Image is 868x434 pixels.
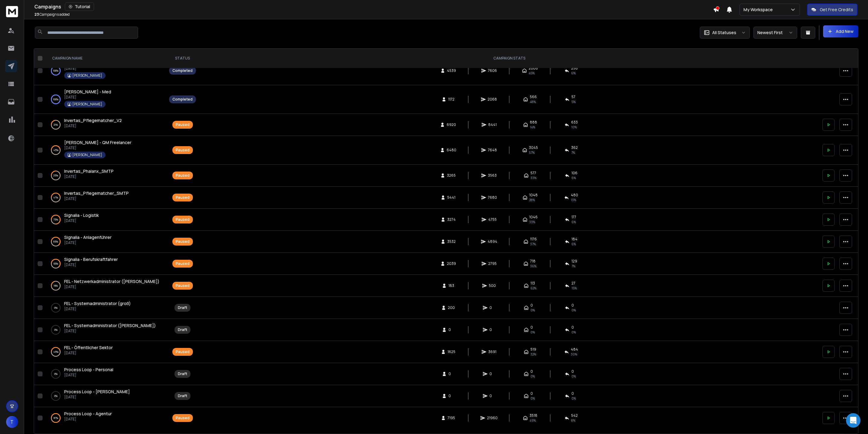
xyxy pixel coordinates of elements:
[45,253,165,275] td: 63%Signalia - Berufskraftfahrer[DATE]
[823,25,858,37] button: Add New
[571,145,578,150] span: 362
[448,416,455,420] span: 7195
[530,120,537,125] span: 888
[488,239,497,244] span: 4894
[530,242,536,246] span: 37 %
[571,150,575,155] span: 7 %
[54,415,58,421] p: 87 %
[529,215,538,220] span: 1046
[178,371,187,376] div: Draft
[571,264,575,268] span: 7 %
[53,217,58,223] p: 75 %
[753,27,797,39] button: Newest First
[529,198,535,202] span: 28 %
[64,140,131,146] a: [PERSON_NAME] - QM Freelancer
[72,102,102,107] p: [PERSON_NAME]
[529,193,538,198] span: 1048
[571,308,576,313] span: 0%
[712,30,736,36] p: All Statuses
[6,416,18,428] span: T
[34,2,713,11] div: Campaigns
[571,99,576,104] span: 5 %
[64,351,113,355] p: [DATE]
[34,12,70,17] p: Campaigns added
[571,281,575,286] span: 27
[45,407,165,429] td: 87%Process Loop - Agentur[DATE]
[64,262,118,267] p: [DATE]
[54,327,58,333] p: 0 %
[45,275,165,297] td: 19%FEL - Netzwerkadministrator ([PERSON_NAME])[DATE]
[64,212,99,218] a: Signalia - Logistik
[45,165,165,187] td: 25%Invertas_Phalanx_SMTP[DATE]
[571,120,578,125] span: 633
[54,122,58,128] p: 21 %
[571,71,576,76] span: 6 %
[54,371,58,377] p: 0 %
[178,305,187,310] div: Draft
[530,95,537,99] span: 566
[72,153,102,157] p: [PERSON_NAME]
[45,56,165,85] td: 100%[PERSON_NAME] - Pharma[DATE][PERSON_NAME]
[64,389,130,394] span: Process Loop - [PERSON_NAME]
[448,394,454,398] span: 0
[64,367,113,373] a: Process Loop - Personal
[530,264,536,268] span: 36 %
[571,237,577,242] span: 184
[571,220,576,224] span: 6 %
[448,349,455,354] span: 1625
[45,297,165,319] td: 0%FEL - Systemadministrator (groß)[DATE]
[488,349,496,354] span: 3691
[64,66,117,71] p: [DATE]
[64,234,112,240] span: Signalia - Anlagenführer
[45,385,165,407] td: 0%Process Loop - [PERSON_NAME][DATE]
[571,391,574,396] span: 0
[530,325,533,330] span: 0
[64,373,113,378] p: [DATE]
[571,66,578,71] span: 258
[64,89,111,95] span: [PERSON_NAME] - Med
[72,73,102,78] p: [PERSON_NAME]
[200,49,819,68] th: CAMPAIGN STATS
[487,416,498,420] span: 21960
[530,347,536,352] span: 519
[64,117,122,123] span: Invertas_Pflegematcher_V2
[488,148,497,153] span: 7648
[53,349,58,355] p: 45 %
[64,301,131,307] a: FEL - Systemadministrator (groß)
[529,66,538,71] span: 2008
[176,122,190,127] div: Paused
[571,303,574,308] span: 0
[530,352,536,357] span: 32 %
[64,168,114,174] a: Invertas_Phalanx_SMTP
[45,187,165,209] td: 47%Invertas_Pflegematcher_SMTP[DATE]
[45,114,165,136] td: 21%Invertas_Pflegematcher_V2[DATE]
[571,374,576,379] span: 0%
[530,259,536,264] span: 718
[488,97,497,102] span: 2068
[571,347,578,352] span: 484
[64,256,118,262] a: Signalia - Berufskraftfahrer
[64,345,113,350] span: FEL - Öffentlicher Sektor
[45,85,165,114] td: 100%[PERSON_NAME] - Med[DATE][PERSON_NAME]
[45,319,165,341] td: 0%FEL - Systemadministrator ([PERSON_NAME])[DATE]
[530,125,535,130] span: 14 %
[64,124,122,128] p: [DATE]
[571,171,577,175] span: 106
[571,198,576,202] span: 13 %
[571,352,577,357] span: 30 %
[53,194,58,201] p: 47 %
[489,394,495,398] span: 0
[447,217,456,222] span: 3274
[846,413,860,428] div: Open Intercom Messenger
[54,261,58,267] p: 63 %
[529,220,535,224] span: 33 %
[488,261,497,266] span: 2795
[54,393,58,399] p: 0 %
[53,96,58,102] p: 100 %
[448,371,454,376] span: 0
[64,329,156,333] p: [DATE]
[176,148,190,153] div: Paused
